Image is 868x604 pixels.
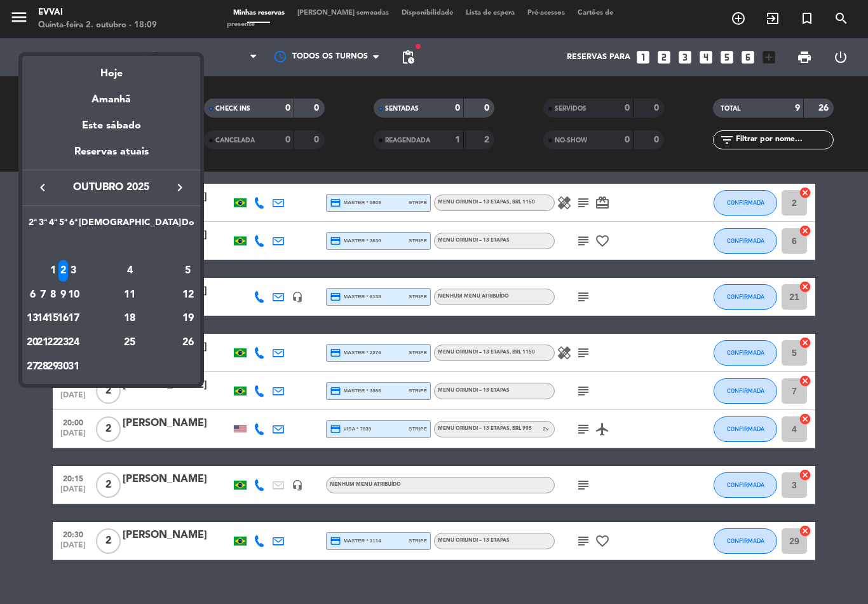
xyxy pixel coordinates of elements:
td: 22 de outubro de 2025 [48,331,58,355]
td: 11 de outubro de 2025 [79,283,181,307]
td: 4 de outubro de 2025 [79,259,181,283]
div: 31 [69,356,78,378]
div: 22 [48,332,58,353]
div: 11 [84,284,176,306]
td: 26 de outubro de 2025 [181,331,195,355]
td: OUT [27,235,195,259]
i: keyboard_arrow_left [35,180,50,195]
div: 18 [84,308,176,329]
div: 27 [28,356,37,378]
div: 20 [28,332,37,353]
td: 30 de outubro de 2025 [58,355,68,379]
th: Sexta-feira [69,216,79,235]
th: Quarta-feira [48,216,58,235]
div: 3 [69,260,78,282]
div: 15 [48,308,58,329]
td: 20 de outubro de 2025 [27,331,37,355]
td: 16 de outubro de 2025 [58,306,68,331]
div: 8 [48,284,58,306]
td: 2 de outubro de 2025 [58,259,68,283]
span: outubro 2025 [54,179,168,196]
div: 7 [38,284,48,306]
th: Segunda-feira [27,216,37,235]
th: Quinta-feira [58,216,68,235]
div: 4 [84,260,176,282]
div: 6 [28,284,37,306]
div: 25 [84,332,176,353]
div: 30 [58,356,68,378]
div: Hoje [22,56,200,82]
td: 31 de outubro de 2025 [69,355,79,379]
i: keyboard_arrow_right [172,180,187,195]
div: 2 [58,260,68,282]
td: 23 de outubro de 2025 [58,331,68,355]
div: Amanhã [22,82,200,108]
button: keyboard_arrow_left [31,179,54,196]
td: 5 de outubro de 2025 [181,259,195,283]
td: 10 de outubro de 2025 [69,283,79,307]
td: 29 de outubro de 2025 [48,355,58,379]
td: 28 de outubro de 2025 [37,355,48,379]
div: 5 [182,260,194,282]
th: Domingo [181,216,195,235]
button: keyboard_arrow_right [168,179,191,196]
td: 7 de outubro de 2025 [37,283,48,307]
td: 6 de outubro de 2025 [27,283,37,307]
td: 12 de outubro de 2025 [181,283,195,307]
td: 17 de outubro de 2025 [69,306,79,331]
td: 24 de outubro de 2025 [69,331,79,355]
td: 19 de outubro de 2025 [181,306,195,331]
div: 28 [38,356,48,378]
th: Sábado [79,216,181,235]
div: 29 [48,356,58,378]
td: 15 de outubro de 2025 [48,306,58,331]
div: 14 [38,308,48,329]
div: 12 [182,284,194,306]
div: 19 [182,308,194,329]
td: 13 de outubro de 2025 [27,306,37,331]
div: 16 [58,308,68,329]
td: 14 de outubro de 2025 [37,306,48,331]
div: 24 [69,332,78,353]
div: Este sábado [22,108,200,144]
td: 3 de outubro de 2025 [69,259,79,283]
td: 8 de outubro de 2025 [48,283,58,307]
td: 27 de outubro de 2025 [27,355,37,379]
div: Reservas atuais [22,144,200,170]
div: 13 [28,308,37,329]
td: 9 de outubro de 2025 [58,283,68,307]
div: 1 [48,260,58,282]
th: Terça-feira [37,216,48,235]
div: 10 [69,284,78,306]
div: 21 [38,332,48,353]
div: 26 [182,332,194,353]
div: 9 [58,284,68,306]
td: 1 de outubro de 2025 [48,259,58,283]
div: 23 [58,332,68,353]
td: 18 de outubro de 2025 [79,306,181,331]
td: 21 de outubro de 2025 [37,331,48,355]
td: 25 de outubro de 2025 [79,331,181,355]
div: 17 [69,308,78,329]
